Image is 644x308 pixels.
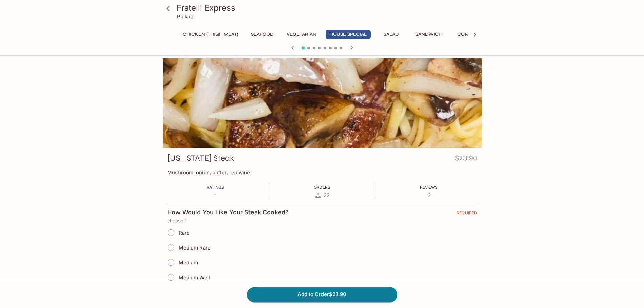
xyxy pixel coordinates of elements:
span: Rare [178,230,190,236]
span: 22 [324,192,330,198]
span: Medium Rare [178,244,211,251]
h3: [US_STATE] Steak [167,153,234,163]
button: House Special [326,30,371,39]
h4: How Would You Like Your Steak Cooked? [167,209,289,216]
button: Salad [376,30,406,39]
span: Medium [178,259,198,266]
button: Seafood [247,30,278,39]
p: Mushroom, onion, butter, red wine. [167,169,477,176]
button: Chicken (Thigh Meat) [179,30,242,39]
button: Add to Order$23.90 [247,287,397,302]
span: REQUIRED [457,210,477,218]
span: Orders [314,185,330,190]
span: Ratings [207,185,224,190]
button: Sandwich [412,30,446,39]
p: 0 [420,191,438,198]
p: - [207,191,224,198]
h3: Fratelli Express [177,3,479,13]
span: Medium Well [178,274,210,281]
button: Vegetarian [283,30,320,39]
button: Combo [452,30,482,39]
span: Reviews [420,185,438,190]
div: New York Steak [163,58,482,148]
h4: $23.90 [455,153,477,166]
p: choose 1 [167,218,477,223]
p: Pickup [177,13,193,20]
